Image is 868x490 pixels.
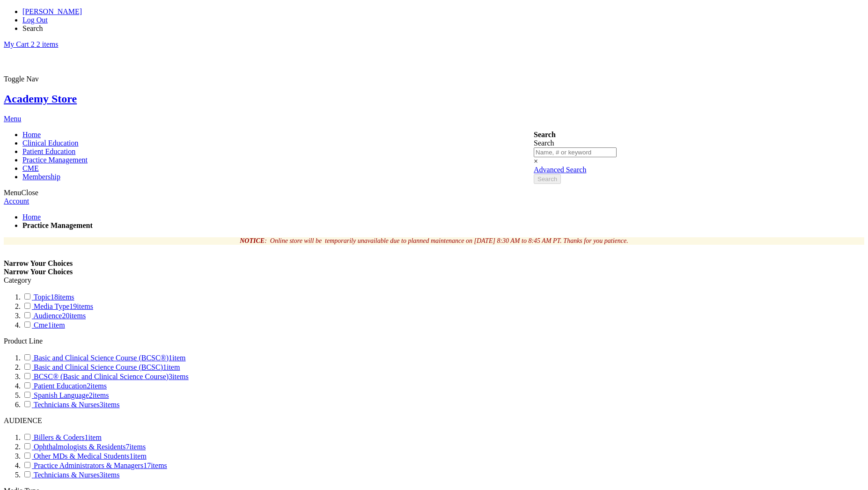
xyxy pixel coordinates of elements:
div: Category [4,276,864,285]
span: Clinical Education [22,139,79,147]
span: Membership [22,173,60,181]
span: item [167,363,180,371]
span: 20 [62,312,86,320]
a: Home [22,213,41,221]
a: Audience20items [22,312,86,320]
span: 2 [31,40,37,48]
a: Basic and Clinical Science Course (BCSC®)1item [22,354,186,362]
span: Search [537,176,557,183]
a: Ophthalmologists & Residents7items [22,443,146,451]
div: AUDIENCE [4,417,864,425]
span: Patient Education [22,147,75,155]
span: items [77,302,93,310]
span: items [42,40,59,48]
span: Close [21,189,38,197]
span: 17 [143,461,167,469]
span: item [133,452,146,460]
em: : Online store will be temporarily unavailable due to planned maintenance on [DATE] 8:30 AM to 8:... [240,237,628,244]
span: 1 [169,354,185,362]
span: 1 [84,433,101,441]
span: items [93,391,109,399]
span: 1 [129,452,146,460]
a: My Cart 2 2 items [4,40,58,48]
span: 7 [125,443,146,451]
span: 2 [87,382,107,390]
span: Search [22,24,43,32]
span: items [58,293,74,301]
span: item [51,321,65,329]
span: 18 [51,293,74,301]
strong: Narrow Your Choices [4,268,73,276]
a: Media Type19items [22,302,93,310]
span: items [172,373,189,380]
strong: Practice Management [22,221,93,229]
a: BCSC® (Basic and Clinical Science Course)3items [22,373,189,380]
a: Practice Administrators & Managers17items [22,461,167,469]
a: [PERSON_NAME] [22,7,82,15]
span: item [88,433,101,441]
a: Spanish Language2items [22,391,109,399]
div: × [534,157,617,166]
a: Topic18items [22,293,74,301]
span: 19 [69,302,93,310]
a: Other MDs & Medical Students1item [22,452,147,460]
a: Log Out [22,16,48,24]
span: 1 [48,321,65,329]
a: Account [4,197,29,205]
span: items [151,461,167,469]
span: 2 [89,391,109,399]
span: 2 [37,40,59,48]
span: Home [22,131,41,139]
span: Search [534,139,554,147]
span: item [172,354,185,362]
span: items [103,401,120,409]
span: CME [22,164,39,172]
input: Name, # or keyword [534,147,617,157]
span: items [90,382,107,390]
span: items [69,312,86,320]
div: Product Line [4,337,864,345]
span: 3 [100,401,120,409]
strong: Narrow Your Choices [4,259,73,267]
span: My Cart [4,40,29,48]
span: Practice Management [22,156,88,164]
a: Academy Store [4,93,77,105]
button: Search [534,174,561,184]
a: Technicians & Nurses3items [22,401,119,409]
strong: Search [534,131,556,139]
span: Menu [4,189,21,197]
strong: NOTICE [240,237,265,244]
span: Toggle Nav [4,75,39,83]
a: Basic and Clinical Science Course (BCSC)1item [22,363,180,371]
a: Patient Education2items [22,382,107,390]
a: Menu [4,115,21,123]
span: 1 [163,363,180,371]
span: 3 [100,471,120,479]
span: items [129,443,146,451]
a: Technicians & Nurses3items [22,471,119,479]
a: Cme1item [22,321,65,329]
a: Billers & Coders1item [22,433,102,441]
a: Advanced Search [534,166,586,174]
span: items [103,471,120,479]
span: 3 [169,373,189,380]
